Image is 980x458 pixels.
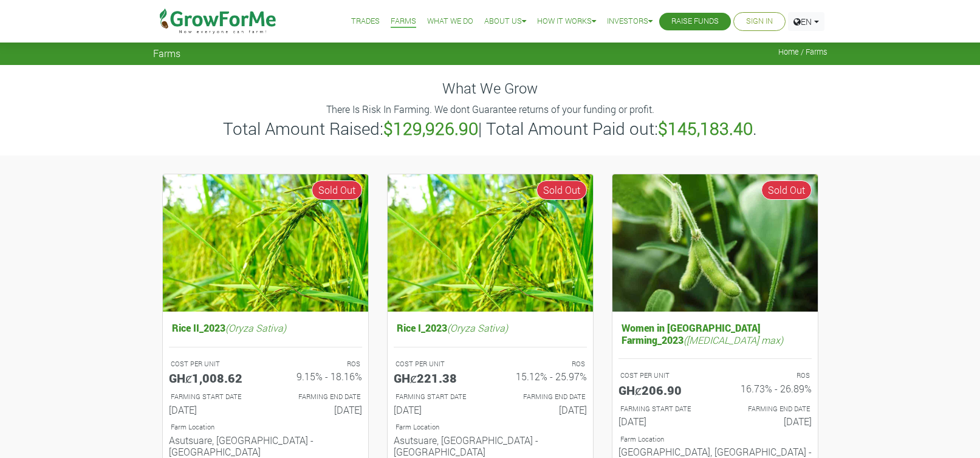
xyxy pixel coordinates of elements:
p: COST PER UNIT [171,359,255,369]
p: FARMING START DATE [171,392,255,402]
p: FARMING END DATE [501,392,585,402]
img: growforme image [163,174,368,312]
h6: 9.15% - 18.16% [275,371,362,382]
p: FARMING START DATE [620,404,704,414]
p: COST PER UNIT [620,371,704,381]
a: EN [788,12,824,31]
p: ROS [726,371,810,381]
h4: What We Grow [153,80,828,97]
a: Farms [391,15,416,28]
h5: Rice II_2023 [169,319,362,337]
b: $145,183.40 [658,117,753,140]
p: COST PER UNIT [396,359,479,369]
img: growforme image [612,174,818,312]
a: About Us [484,15,526,28]
a: Raise Funds [671,15,719,28]
p: ROS [501,359,585,369]
a: How it Works [537,15,596,28]
h5: GHȼ1,008.62 [169,371,256,385]
h5: Rice I_2023 [394,319,587,337]
h6: 16.73% - 26.89% [724,383,812,394]
h6: [DATE] [499,404,587,415]
h6: 15.12% - 25.97% [499,371,587,382]
i: (Oryza Sativa) [225,321,286,334]
span: Farms [153,47,180,59]
h3: Total Amount Raised: | Total Amount Paid out: . [155,118,826,139]
h6: Asutsuare, [GEOGRAPHIC_DATA] - [GEOGRAPHIC_DATA] [169,434,362,457]
p: FARMING START DATE [396,392,479,402]
span: Sold Out [761,180,812,200]
a: Sign In [746,15,773,28]
p: Location of Farm [396,422,585,432]
a: What We Do [427,15,473,28]
span: Sold Out [312,180,362,200]
h6: [DATE] [169,404,256,415]
i: ([MEDICAL_DATA] max) [684,333,783,346]
h6: [DATE] [618,415,706,427]
p: FARMING END DATE [726,404,810,414]
p: There Is Risk In Farming. We dont Guarantee returns of your funding or profit. [155,102,826,117]
h5: GHȼ206.90 [618,383,706,397]
p: FARMING END DATE [276,392,360,402]
h6: Asutsuare, [GEOGRAPHIC_DATA] - [GEOGRAPHIC_DATA] [394,434,587,457]
b: $129,926.90 [383,117,478,140]
p: Location of Farm [171,422,360,432]
a: Trades [351,15,380,28]
span: Home / Farms [778,47,828,56]
p: ROS [276,359,360,369]
i: (Oryza Sativa) [447,321,508,334]
h6: [DATE] [275,404,362,415]
img: growforme image [388,174,593,312]
h5: Women in [GEOGRAPHIC_DATA] Farming_2023 [618,319,812,348]
h6: [DATE] [724,415,812,427]
a: Investors [607,15,653,28]
h5: GHȼ221.38 [394,371,481,385]
p: Location of Farm [620,434,810,445]
span: Sold Out [536,180,587,200]
h6: [DATE] [394,404,481,415]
